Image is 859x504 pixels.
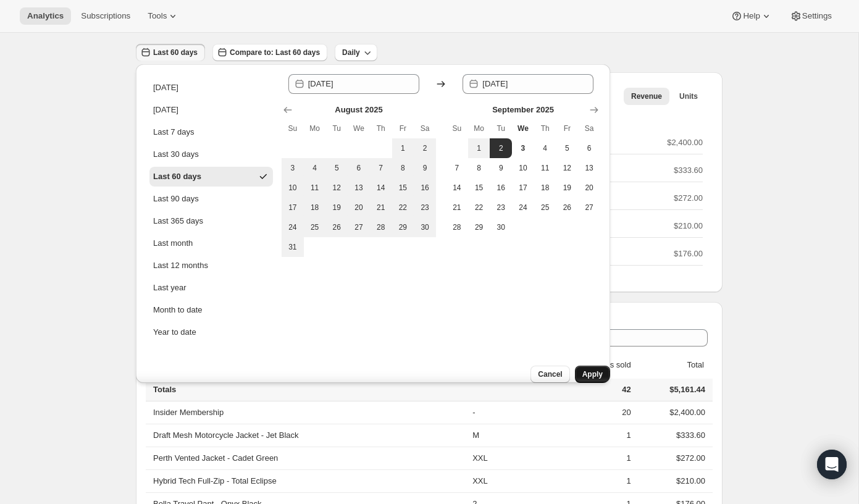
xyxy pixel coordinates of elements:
[490,138,512,158] button: End of range Tuesday September 2 2025
[370,178,392,198] button: Thursday August 14 2025
[392,158,414,178] button: Friday August 8 2025
[679,91,698,101] span: Units
[325,198,348,217] button: Tuesday August 19 2025
[451,203,463,212] span: 21
[582,369,603,379] span: Apply
[556,138,579,158] button: Friday September 5 2025
[446,178,468,198] button: Sunday September 14 2025
[635,401,713,424] td: $2,400.00
[495,222,507,232] span: 30
[495,183,507,193] span: 16
[674,164,703,177] p: $333.60
[543,424,634,447] td: 1
[353,222,365,232] span: 27
[282,217,304,237] button: Sunday August 24 2025
[451,163,463,173] span: 7
[674,192,703,204] p: $272.00
[149,122,273,142] button: Last 7 days
[287,183,299,193] span: 10
[149,145,273,164] button: Last 30 days
[375,222,387,232] span: 28
[304,178,326,198] button: Monday August 11 2025
[817,450,847,479] div: Open Intercom Messenger
[153,82,178,94] div: [DATE]
[414,158,436,178] button: Saturday August 9 2025
[674,248,703,260] p: $176.00
[469,401,543,424] td: -
[146,401,469,424] th: Insider Membership
[635,447,713,469] td: $272.00
[287,124,299,133] span: Su
[534,158,556,178] button: Thursday September 11 2025
[578,178,600,198] button: Saturday September 20 2025
[578,138,600,158] button: Saturday September 6 2025
[414,178,436,198] button: Saturday August 16 2025
[414,198,436,217] button: Saturday August 23 2025
[473,124,485,133] span: Mo
[392,217,414,237] button: Friday August 29 2025
[561,143,574,153] span: 5
[392,178,414,198] button: Friday August 15 2025
[304,158,326,178] button: Monday August 4 2025
[375,183,387,193] span: 14
[20,7,71,25] button: Analytics
[419,222,431,232] span: 30
[330,124,343,133] span: Tu
[348,158,370,178] button: Wednesday August 6 2025
[446,119,468,138] th: Sunday
[512,178,534,198] button: Wednesday September 17 2025
[473,163,485,173] span: 8
[153,148,199,161] div: Last 30 days
[473,203,485,212] span: 22
[325,119,348,138] th: Tuesday
[397,203,409,212] span: 22
[414,138,436,158] button: Saturday August 2 2025
[153,193,199,205] div: Last 90 days
[282,158,304,178] button: Sunday August 3 2025
[153,259,208,272] div: Last 12 months
[451,222,463,232] span: 28
[375,163,387,173] span: 7
[473,183,485,193] span: 15
[534,178,556,198] button: Thursday September 18 2025
[451,124,463,133] span: Su
[473,143,485,153] span: 1
[468,198,490,217] button: Monday September 22 2025
[539,203,551,212] span: 25
[490,198,512,217] button: Tuesday September 23 2025
[149,78,273,98] button: [DATE]
[330,183,343,193] span: 12
[392,119,414,138] th: Friday
[534,119,556,138] th: Thursday
[353,203,365,212] span: 20
[149,167,273,187] button: Last 60 days
[723,7,779,25] button: Help
[512,138,534,158] button: Today Wednesday September 3 2025
[153,304,203,316] div: Month to date
[282,119,304,138] th: Sunday
[353,163,365,173] span: 6
[673,353,706,377] button: Total
[490,158,512,178] button: Tuesday September 9 2025
[325,178,348,198] button: Tuesday August 12 2025
[353,183,365,193] span: 13
[446,217,468,237] button: Sunday September 28 2025
[583,183,595,193] span: 20
[309,183,321,193] span: 11
[309,163,321,173] span: 4
[304,198,326,217] button: Monday August 18 2025
[446,158,468,178] button: Sunday September 7 2025
[153,104,178,116] div: [DATE]
[282,178,304,198] button: Sunday August 10 2025
[342,48,360,57] span: Daily
[287,203,299,212] span: 17
[539,163,551,173] span: 11
[561,183,574,193] span: 19
[530,366,569,383] button: Cancel
[392,198,414,217] button: Friday August 22 2025
[543,469,634,492] td: 1
[309,203,321,212] span: 18
[136,44,205,61] button: Last 60 days
[512,198,534,217] button: Wednesday September 24 2025
[583,143,595,153] span: 6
